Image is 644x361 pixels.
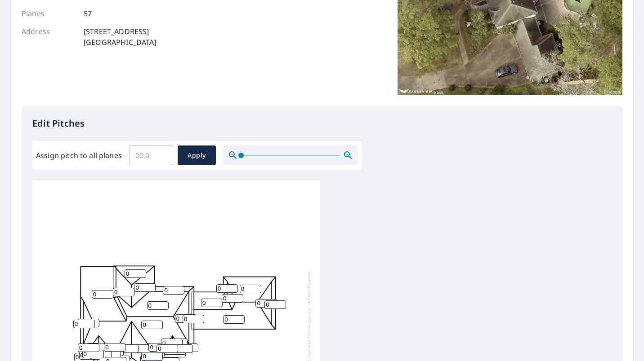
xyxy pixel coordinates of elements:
p: [STREET_ADDRESS] [GEOGRAPHIC_DATA] [84,26,157,48]
p: 57 [84,8,92,19]
input: 00.0 [129,143,173,168]
label: Assign pitch to all planes [36,150,122,161]
span: Apply [185,150,209,161]
p: Address [22,26,76,48]
button: Apply [178,145,216,165]
p: Edit Pitches [32,117,612,130]
p: Planes [22,8,76,19]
